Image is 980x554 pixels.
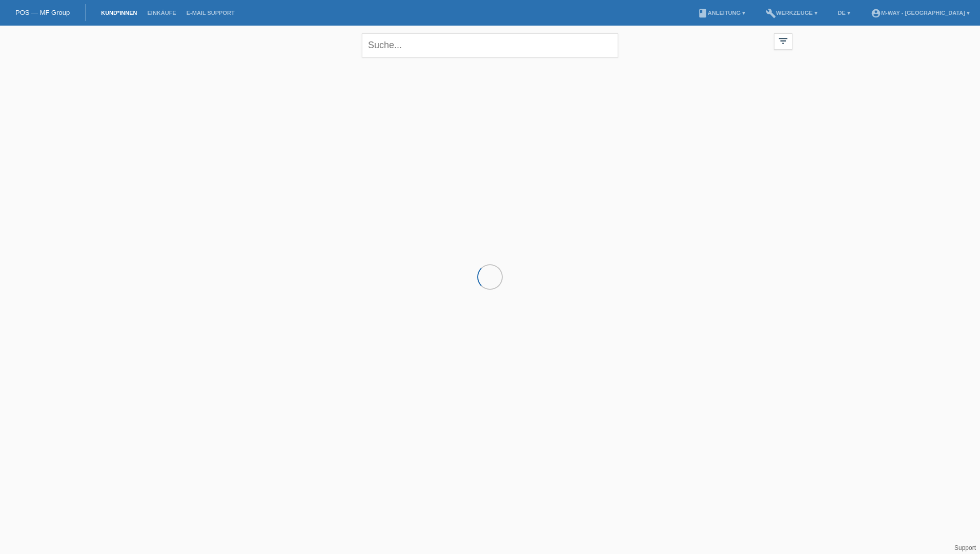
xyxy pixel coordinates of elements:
i: filter_list [778,35,789,47]
a: Kund*innen [96,10,142,16]
i: build [766,8,776,18]
input: Suche... [362,33,618,57]
a: account_circlem-way - [GEOGRAPHIC_DATA] ▾ [866,10,975,16]
a: Einkäufe [142,10,181,16]
a: E-Mail Support [181,10,240,16]
i: book [698,8,708,18]
a: buildWerkzeuge ▾ [761,10,823,16]
a: DE ▾ [833,10,855,16]
a: bookAnleitung ▾ [692,10,750,16]
a: POS — MF Group [15,9,70,16]
a: Support [954,544,976,551]
i: account_circle [871,8,881,18]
